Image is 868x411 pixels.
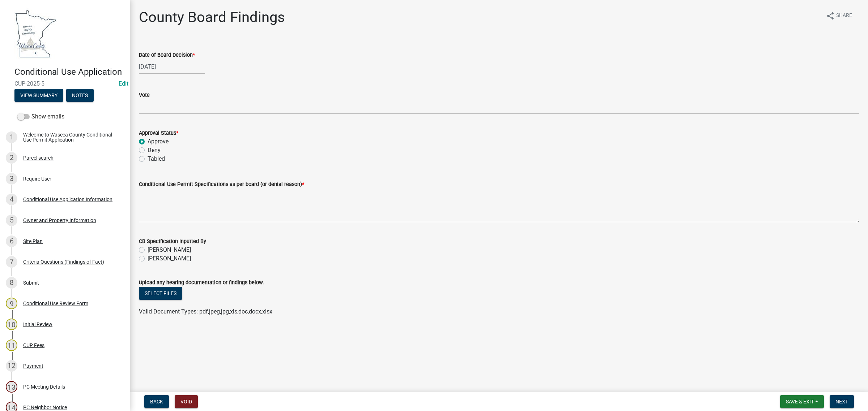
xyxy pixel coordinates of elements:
label: Conditional Use Permit Specifications as per board (or denial reason) [139,182,304,187]
div: Payment [23,363,43,368]
div: Conditional Use Application Information [23,197,112,202]
a: Edit [119,80,128,87]
div: 11 [6,339,17,351]
div: Owner and Property Information [23,218,96,223]
div: PC Neighbor Notice [23,405,67,410]
button: Void [175,395,198,408]
label: Date of Board Decision [139,53,195,58]
div: Conditional Use Review Form [23,301,88,306]
span: Share [836,12,852,20]
button: Notes [66,89,94,102]
label: Upload any hearing documentation or findings below. [139,280,264,285]
div: 12 [6,360,17,372]
div: Initial Review [23,322,52,327]
h1: County Board Findings [139,9,285,26]
div: Parcel search [23,155,54,160]
div: Criteria Questions (Findings of Fact) [23,259,104,264]
label: Approve [148,137,169,146]
span: Save & Exit [786,399,814,404]
div: 10 [6,319,17,330]
div: 6 [6,235,17,247]
wm-modal-confirm: Summary [14,93,63,99]
label: Approval Status [139,131,178,136]
wm-modal-confirm: Notes [66,93,94,99]
span: Valid Document Types: pdf,jpeg,jpg,xls,doc,docx,xlsx [139,308,272,315]
div: 9 [6,298,17,309]
div: 1 [6,131,17,143]
div: 2 [6,152,17,164]
div: Submit [23,280,39,285]
h4: Conditional Use Application [14,67,124,77]
wm-modal-confirm: Edit Application Number [119,80,128,87]
span: CUP-2025-5 [14,80,116,87]
div: PC Meeting Details [23,384,65,389]
button: Select files [139,287,182,300]
div: 8 [6,277,17,289]
div: Require User [23,176,51,181]
div: CUP Fees [23,343,44,348]
span: Back [150,399,163,404]
div: 5 [6,215,17,226]
label: CB Specification Inputted By [139,239,206,244]
label: Deny [148,146,161,155]
label: Tabled [148,155,165,163]
button: View Summary [14,89,63,102]
span: Next [835,399,848,404]
img: Waseca County, Minnesota [14,8,57,59]
button: Next [830,395,854,408]
div: 3 [6,173,17,185]
button: Save & Exit [780,395,824,408]
div: Welcome to Waseca County Conditional Use Permit Application [23,132,119,142]
input: mm/dd/yyyy [139,59,205,74]
div: Site Plan [23,239,43,244]
label: [PERSON_NAME] [148,246,191,254]
i: share [826,12,835,20]
label: Vote [139,93,150,98]
div: 13 [6,381,17,393]
button: shareShare [820,9,858,23]
div: 7 [6,256,17,268]
label: [PERSON_NAME] [148,254,191,263]
button: Back [144,395,169,408]
div: 4 [6,194,17,205]
label: Show emails [17,112,64,121]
